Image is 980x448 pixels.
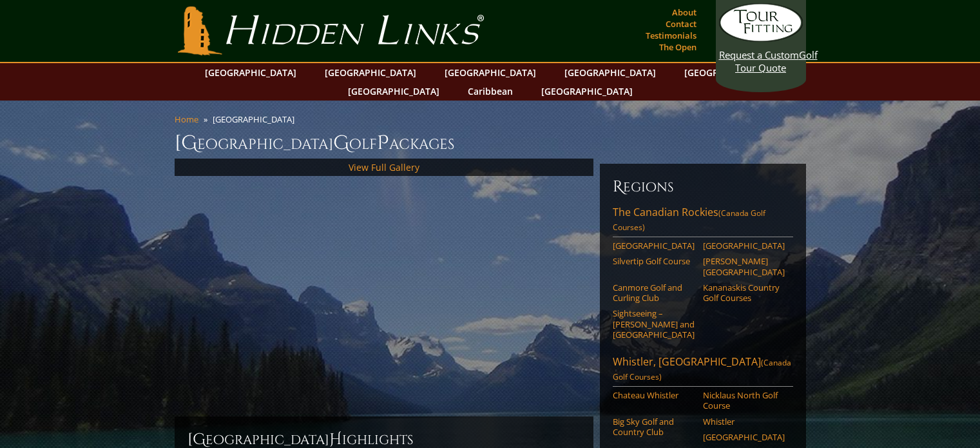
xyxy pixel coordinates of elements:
a: Caribbean [461,82,519,101]
a: About [669,3,700,21]
a: [GEOGRAPHIC_DATA] [318,63,423,82]
a: [GEOGRAPHIC_DATA] [198,63,303,82]
a: Kananaskis Country Golf Courses [703,282,785,304]
span: (Canada Golf Courses) [613,208,765,233]
a: Whistler, [GEOGRAPHIC_DATA](Canada Golf Courses) [613,355,793,387]
a: Whistler [703,416,785,427]
a: Testimonials [642,26,700,44]
h1: [GEOGRAPHIC_DATA] olf ackages [175,130,806,156]
li: [GEOGRAPHIC_DATA] [213,113,300,125]
a: Big Sky Golf and Country Club [613,416,695,438]
a: Home [175,113,198,125]
a: [GEOGRAPHIC_DATA] [703,432,785,442]
a: Chateau Whistler [613,390,695,400]
a: [PERSON_NAME][GEOGRAPHIC_DATA] [703,256,785,277]
span: Request a Custom [719,48,799,61]
a: View Full Gallery [349,161,419,173]
a: The Open [656,38,700,56]
a: [GEOGRAPHIC_DATA] [678,63,782,82]
a: Sightseeing – [PERSON_NAME] and [GEOGRAPHIC_DATA] [613,308,695,340]
a: [GEOGRAPHIC_DATA] [613,240,695,251]
a: Request a CustomGolf Tour Quote [719,3,803,74]
a: The Canadian Rockies(Canada Golf Courses) [613,205,793,237]
a: Silvertip Golf Course [613,256,695,266]
h6: Regions [613,177,793,197]
a: Nicklaus North Golf Course [703,390,785,411]
a: Contact [662,15,700,33]
a: [GEOGRAPHIC_DATA] [558,63,662,82]
span: P [377,130,389,156]
a: [GEOGRAPHIC_DATA] [535,82,639,101]
a: [GEOGRAPHIC_DATA] [341,82,446,101]
a: [GEOGRAPHIC_DATA] [703,240,785,251]
span: G [333,130,349,156]
a: [GEOGRAPHIC_DATA] [438,63,543,82]
a: Canmore Golf and Curling Club [613,282,695,304]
